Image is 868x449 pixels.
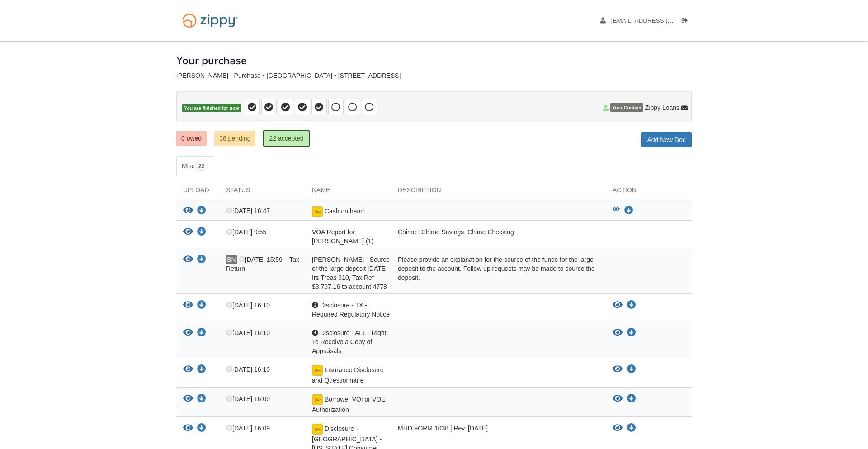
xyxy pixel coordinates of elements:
[627,366,636,373] a: Download Insurance Disclosure and Questionnaire
[312,206,323,217] img: Document accepted
[176,55,247,66] h1: Your purchase
[627,329,636,336] a: Download Disclosure - ALL - Right To Receive a Copy of Appraisals
[226,366,270,373] span: [DATE] 16:10
[305,185,391,199] div: Name
[197,366,206,373] a: Download Insurance Disclosure and Questionnaire
[226,329,270,336] span: [DATE] 16:10
[645,103,679,112] span: Zippy Loans
[183,365,193,374] button: View Insurance Disclosure and Questionnaire
[183,328,193,338] button: View Disclosure - ALL - Right To Receive a Copy of Appraisals
[183,301,193,310] button: View Disclosure - TX - Required Regulatory Notice
[613,328,623,337] button: View Disclosure - ALL - Right To Receive a Copy of Appraisals
[183,206,193,216] button: View Cash on hand
[176,131,207,146] a: 0 owed
[627,395,636,402] a: Download Borrower VOI or VOE Authorization
[226,228,266,236] span: [DATE] 9:55
[226,256,299,272] span: [DATE] 15:59 – Tax Return
[611,17,715,24] span: brittanynolan30@gmail.com
[195,162,208,171] span: 22
[613,301,623,310] button: View Disclosure - TX - Required Regulatory Notice
[226,255,237,264] span: BN
[312,256,390,290] span: [PERSON_NAME] - Source of the large deposit [DATE] Irs Treas 310, Tax Ref $3,797.16 to account 4778
[312,366,384,384] span: Insurance Disclosure and Questionnaire
[197,208,206,215] a: Download Cash on hand
[176,72,692,80] div: [PERSON_NAME] - Purchase • [GEOGRAPHIC_DATA] • [STREET_ADDRESS]
[226,302,270,309] span: [DATE] 16:10
[183,424,193,433] button: View Disclosure - TX - Texas Consumer Disclosure 1038
[197,330,206,337] a: Download Disclosure - ALL - Right To Receive a Copy of Appraisals
[312,228,373,245] span: VOA Report for [PERSON_NAME] (1)
[312,424,323,435] img: Document accepted
[176,9,244,32] img: Logo
[613,394,623,403] button: View Borrower VOI or VOE Authorization
[197,396,206,403] a: Download Borrower VOI or VOE Authorization
[182,104,241,113] span: You are finished for now
[624,207,633,214] a: Download Cash on hand
[226,207,270,214] span: [DATE] 16:47
[312,396,385,413] span: Borrower VOI or VOE Authorization
[606,185,692,199] div: Action
[641,132,692,147] a: Add New Doc
[613,365,623,374] button: View Insurance Disclosure and Questionnaire
[226,425,270,432] span: [DATE] 16:09
[312,394,323,405] img: Document accepted
[312,302,390,318] span: Disclosure - TX - Required Regulatory Notice
[176,185,219,199] div: Upload
[176,156,213,176] a: Misc
[312,329,386,354] span: Disclosure - ALL - Right To Receive a Copy of Appraisals
[627,302,636,309] a: Download Disclosure - TX - Required Regulatory Notice
[183,394,193,404] button: View Borrower VOI or VOE Authorization
[197,256,206,264] a: Download Brittney Nolan - Source of the large deposit July 25, 2025 Irs Treas 310, Tax Ref $3,797...
[214,131,255,146] a: 38 pending
[391,185,606,199] div: Description
[263,130,309,147] a: 22 accepted
[197,425,206,432] a: Download Disclosure - TX - Texas Consumer Disclosure 1038
[391,255,606,291] div: Please provide an explanation for the source of the funds for the large deposit to the account. F...
[183,227,193,237] button: View VOA Report for Brittney Nolan (1)
[600,17,715,26] a: edit profile
[197,229,206,236] a: Download VOA Report for Brittney Nolan (1)
[312,365,323,376] img: Document accepted
[613,424,623,433] button: View Disclosure - TX - Texas Consumer Disclosure 1038
[219,185,305,199] div: Status
[610,103,643,112] span: Your Contact
[627,425,636,432] a: Download Disclosure - TX - Texas Consumer Disclosure 1038
[325,208,364,215] span: Cash on hand
[613,206,620,215] button: View Cash on hand
[226,395,270,402] span: [DATE] 16:09
[682,17,692,26] a: Log out
[197,302,206,309] a: Download Disclosure - TX - Required Regulatory Notice
[391,227,606,246] div: Chime : Chime Savings, Chime Checking
[183,255,193,265] button: View Brittney Nolan - Source of the large deposit July 25, 2025 Irs Treas 310, Tax Ref $3,797.16 ...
